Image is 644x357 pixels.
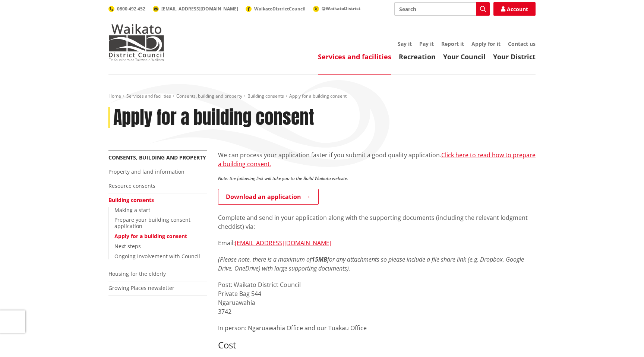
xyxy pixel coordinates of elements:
[176,93,242,99] a: Consents, building and property
[235,239,331,247] a: [EMAIL_ADDRESS][DOMAIN_NAME]
[114,243,141,250] a: Next steps
[254,6,306,12] span: WaikatoDistrictCouncil
[108,93,536,99] nav: breadcrumb
[246,6,306,12] a: WaikatoDistrictCouncil
[218,213,536,231] p: Complete and send in your application along with the supporting documents (including the relevant...
[289,93,347,99] span: Apply for a building consent
[108,24,164,61] img: Waikato District Council - Te Kaunihera aa Takiwaa o Waikato
[493,2,536,16] a: Account
[318,52,391,61] a: Services and facilities
[218,280,536,316] p: Post: Waikato District Council Private Bag 544 Ngaruawahia 3742
[419,40,434,47] a: Pay it
[218,151,536,168] p: We can process your application faster if you submit a good quality application.
[108,93,121,99] a: Home
[322,5,360,12] span: @WaikatoDistrict
[398,40,412,47] a: Say it
[399,52,436,61] a: Recreation
[108,270,166,277] a: Housing for the elderly
[247,93,284,99] a: Building consents
[126,93,171,99] a: Services and facilities
[108,6,145,12] a: 0800 492 452
[471,40,501,47] a: Apply for it
[114,216,190,230] a: Prepare your building consent application
[108,168,184,175] a: Property and land information
[218,238,536,247] p: Email:
[108,154,206,161] a: Consents, building and property
[108,196,154,203] a: Building consents
[508,40,536,47] a: Contact us
[312,255,327,263] strong: 15MB
[218,340,536,351] h3: Cost
[218,151,536,168] a: Click here to read how to prepare a building consent.
[161,6,238,12] span: [EMAIL_ADDRESS][DOMAIN_NAME]
[117,6,145,12] span: 0800 492 452
[113,107,314,129] h1: Apply for a building consent
[114,233,187,240] a: Apply for a building consent
[394,2,490,16] input: Search input
[313,5,360,12] a: @WaikatoDistrict
[218,323,536,332] p: In person: Ngaruawahia Office and our Tuakau Office
[441,40,464,47] a: Report it
[153,6,238,12] a: [EMAIL_ADDRESS][DOMAIN_NAME]
[108,182,155,189] a: Resource consents
[108,284,174,291] a: Growing Places newsletter
[114,206,150,214] a: Making a start
[493,52,536,61] a: Your District
[218,255,524,272] em: (Please note, there is a maximum of for any attachments so please include a file share link (e.g....
[443,52,486,61] a: Your Council
[218,189,319,205] a: Download an application
[218,175,348,181] em: Note: the following link will take you to the Build Waikato website.
[114,253,200,260] a: Ongoing involvement with Council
